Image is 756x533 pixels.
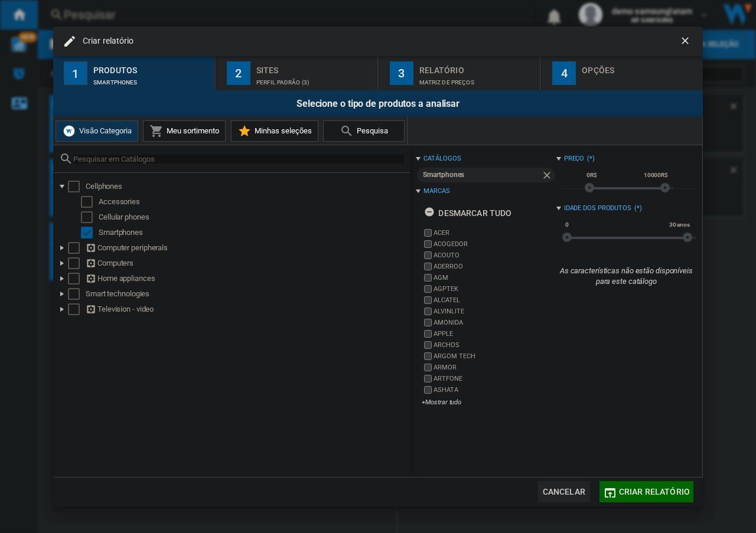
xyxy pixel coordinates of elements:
[323,120,405,142] button: Pesquisa
[542,56,703,90] button: 4 Opções
[434,374,556,383] label: ARTFONE
[86,273,408,285] div: Home appliances
[68,257,86,269] md-checkbox: Select
[424,364,432,371] input: brand.name
[256,61,373,73] div: Sites
[538,481,590,502] button: Cancelar
[434,240,556,248] label: ACOGEDOR
[419,73,536,86] div: Matriz de preços
[424,319,432,326] input: brand.name
[642,171,670,180] span: 10000R$
[256,73,373,86] div: Perfil padrão (3)
[423,168,540,182] div: Smartphones
[99,227,408,238] div: Smartphones
[434,363,556,372] label: ARMOR
[86,303,408,315] div: Television - video
[252,126,312,135] span: Minhas seleções
[434,318,556,327] label: AMONIDA
[68,242,86,254] md-checkbox: Select
[424,352,432,360] input: brand.name
[585,171,599,180] span: 0R$
[619,487,690,496] span: Criar relatório
[674,30,698,53] button: getI18NText('BUTTONS.CLOSE_DIALOG')
[93,61,210,73] div: Produtos
[86,242,408,254] div: Computer peripherals
[53,56,216,90] button: 1 Produtos Smartphones
[434,329,556,338] label: APPLE
[434,385,556,394] label: ASHATA
[424,274,432,282] input: brand.name
[423,187,449,196] div: Marcas
[582,61,698,73] div: Opções
[354,126,388,135] span: Pesquisa
[434,296,556,305] label: ALCATEL
[434,352,556,361] label: ARGOM TECH
[434,273,556,282] label: AGM
[424,386,432,394] input: brand.name
[556,266,696,287] div: As características não estão disponíveis para este catálogo
[227,61,250,85] div: 2
[81,211,99,223] md-checkbox: Select
[434,307,556,316] label: ALVINLITE
[419,61,536,73] div: Relatório
[68,303,86,315] md-checkbox: Select
[422,398,556,407] div: +Mostrar tudo
[68,181,86,192] md-checkbox: Select
[93,73,210,86] div: Smartphones
[424,330,432,338] input: brand.name
[541,169,555,184] ng-md-icon: Remover
[64,61,87,85] div: 1
[56,120,138,142] button: Visão Categoria
[599,481,693,502] button: Criar relatório
[423,154,461,164] div: catálogos
[99,211,408,223] div: Cellular phones
[99,196,408,208] div: Accessories
[68,288,86,300] md-checkbox: Select
[424,308,432,315] input: brand.name
[563,220,571,230] span: 0
[77,35,134,47] h4: Criar relatório
[424,251,432,259] input: brand.name
[424,296,432,304] input: brand.name
[81,196,99,208] md-checkbox: Select
[164,126,219,135] span: Meu sortimento
[62,124,76,138] img: wiser-icon-white.png
[424,229,432,237] input: brand.name
[390,61,413,85] div: 3
[421,202,515,224] button: Desmarcar tudo
[424,375,432,382] input: brand.name
[552,61,576,85] div: 4
[679,35,693,49] ng-md-icon: getI18NText('BUTTONS.CLOSE_DIALOG')
[86,288,408,300] div: Smart technologies
[434,341,556,349] label: ARCHOS
[86,257,408,269] div: Computers
[216,56,379,90] button: 2 Sites Perfil padrão (3)
[231,120,318,142] button: Minhas seleções
[81,227,99,238] md-checkbox: Select
[434,228,556,237] label: ACER
[73,155,404,164] input: Pesquisar em Catálogos
[434,251,556,260] label: ACOUTO
[564,154,585,164] div: Preço
[86,181,408,192] div: Cellphones
[424,202,511,224] div: Desmarcar tudo
[53,90,703,117] div: Selecione o tipo de produtos a analisar
[76,126,132,135] span: Visão Categoria
[379,56,542,90] button: 3 Relatório Matriz de preços
[434,285,556,293] label: AGPTEK
[68,273,86,285] md-checkbox: Select
[143,120,226,142] button: Meu sortimento
[564,204,631,213] div: Idade dos produtos
[667,220,692,230] span: 30 anos
[424,240,432,248] input: brand.name
[424,341,432,349] input: brand.name
[424,263,432,270] input: brand.name
[424,285,432,293] input: brand.name
[434,262,556,271] label: ADERROO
